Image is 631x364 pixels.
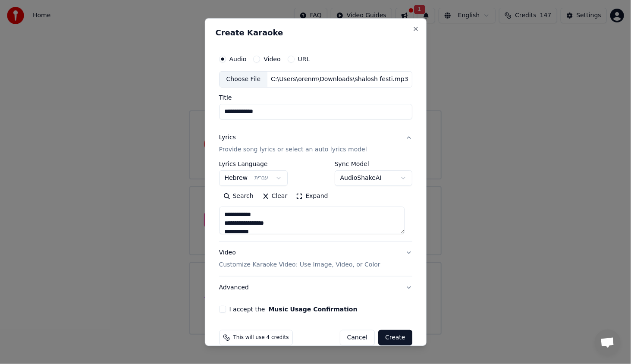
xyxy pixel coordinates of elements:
[219,94,412,100] label: Title
[215,29,415,37] h2: Create Karaoke
[219,260,380,269] p: Customize Karaoke Video: Use Image, Video, or Color
[258,189,292,203] button: Clear
[219,126,412,161] button: LyricsProvide song lyrics or select an auto lyrics model
[219,161,287,167] label: Lyrics Language
[219,145,367,154] p: Provide song lyrics or select an auto lyrics model
[298,56,310,62] label: URL
[219,161,412,241] div: LyricsProvide song lyrics or select an auto lyrics model
[264,56,280,62] label: Video
[219,242,412,276] button: VideoCustomize Karaoke Video: Use Image, Video, or Color
[233,334,289,341] span: This will use 4 credits
[219,248,380,269] div: Video
[267,75,412,84] div: C:\Users\orenm\Downloads\shalosh festi.mp3
[268,306,357,312] button: I accept the
[219,189,257,203] button: Search
[378,330,412,345] button: Create
[292,189,332,203] button: Expand
[229,56,246,62] label: Audio
[229,306,357,312] label: I accept the
[219,276,412,299] button: Advanced
[335,161,412,167] label: Sync Model
[340,330,375,345] button: Cancel
[219,133,235,142] div: Lyrics
[219,72,267,87] div: Choose File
